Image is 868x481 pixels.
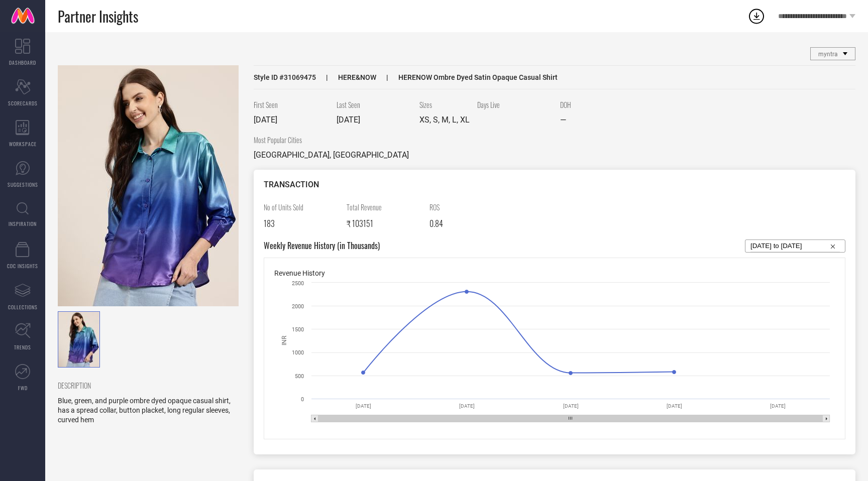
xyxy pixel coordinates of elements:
[560,99,635,110] span: DOH
[292,326,304,333] text: 1500
[747,7,766,25] div: Open download list
[429,217,443,229] span: 0.84
[337,99,412,110] span: Last Seen
[9,220,37,227] span: INSPIRATION
[429,202,505,212] span: ROS
[9,140,37,148] span: WORKSPACE
[264,239,380,253] span: Weekly Revenue History (in Thousands)
[292,303,304,310] text: 2000
[8,181,38,188] span: SUGGESTIONS
[563,403,579,409] text: [DATE]
[254,150,409,160] span: [GEOGRAPHIC_DATA], [GEOGRAPHIC_DATA]
[356,403,371,409] text: [DATE]
[419,115,470,125] span: XS, S, M, L, XL
[281,335,288,345] text: INR
[347,202,422,212] span: Total Revenue
[750,240,840,252] input: Select...
[58,6,138,27] span: Partner Insights
[292,280,304,287] text: 2500
[459,403,475,409] text: [DATE]
[8,99,38,107] span: SCORECARDS
[264,202,339,212] span: No of Units Sold
[818,51,838,58] span: myntra
[337,115,360,125] span: [DATE]
[419,99,470,110] span: Sizes
[254,115,277,125] span: [DATE]
[274,269,325,277] span: Revenue History
[477,99,553,110] span: Days Live
[14,343,31,351] span: TRENDS
[8,303,38,311] span: COLLECTIONS
[264,217,275,229] span: 183
[18,384,28,392] span: FWD
[301,396,304,403] text: 0
[770,403,786,409] text: [DATE]
[295,373,304,380] text: 500
[58,380,231,391] span: DESCRIPTION
[347,217,373,229] span: ₹ 103151
[254,135,409,145] span: Most Popular Cities
[667,403,682,409] text: [DATE]
[316,73,376,81] span: HERE&NOW
[264,180,845,189] div: TRANSACTION
[254,99,329,110] span: First Seen
[254,73,316,81] span: Style ID # 31069475
[58,397,231,424] span: Blue, green, and purple ombre dyed opaque casual shirt, has a spread collar, button placket, long...
[376,73,558,81] span: HERENOW Ombre Dyed Satin Opaque Casual Shirt
[9,59,36,66] span: DASHBOARD
[292,349,304,356] text: 1000
[7,262,38,270] span: CDC INSIGHTS
[560,115,566,125] span: —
